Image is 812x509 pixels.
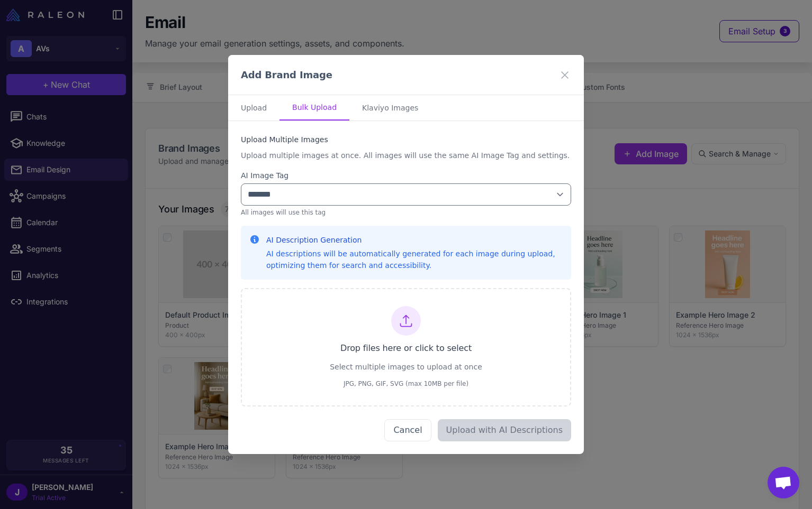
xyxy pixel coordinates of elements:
p: All images will use this tag [241,208,571,217]
span: Drop files here or click to select [340,342,472,355]
p: Upload multiple images at once. All images will use the same AI Image Tag and settings. [241,150,571,161]
button: Upload with AI Descriptions [438,419,571,441]
button: Bulk Upload [279,95,349,121]
span: JPG, PNG, GIF, SVG (max 10MB per file) [344,379,468,388]
button: Klaviyo Images [349,95,431,121]
h3: Upload Multiple Images [241,134,571,145]
button: Cancel [384,419,431,441]
span: Select multiple images to upload at once [330,361,482,373]
label: AI Image Tag [241,170,571,181]
p: AI descriptions will be automatically generated for each image during upload, optimizing them for... [266,248,563,271]
h3: Add Brand Image [241,68,332,82]
div: Open chat [768,467,799,498]
h3: AI Description Generation [266,234,563,246]
button: Upload [228,95,279,121]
